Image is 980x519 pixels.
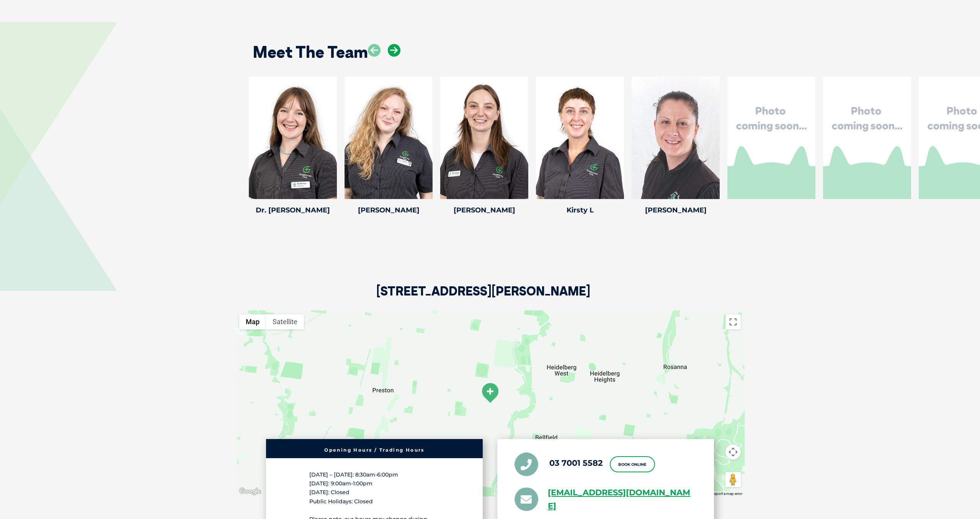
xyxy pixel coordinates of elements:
[345,207,433,214] h4: [PERSON_NAME]
[610,456,655,472] a: Book Online
[548,486,697,513] a: [EMAIL_ADDRESS][DOMAIN_NAME]
[309,470,439,506] p: [DATE] – [DATE]: 8:30am-6:00pm [DATE]: 9:00am-1:00pm [DATE]: Closed Public Holidays: Closed
[249,207,337,214] h4: Dr. [PERSON_NAME]
[632,207,720,214] h4: [PERSON_NAME]
[270,448,479,452] h6: Opening Hours / Trading Hours
[376,285,590,310] h2: [STREET_ADDRESS][PERSON_NAME]
[549,458,603,468] a: 03 7001 5582
[253,44,368,60] h2: Meet The Team
[536,207,624,214] h4: Kirsty L
[725,314,741,330] button: Toggle fullscreen view
[239,314,266,330] button: Show street map
[266,314,304,330] button: Show satellite imagery
[440,207,528,214] h4: [PERSON_NAME]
